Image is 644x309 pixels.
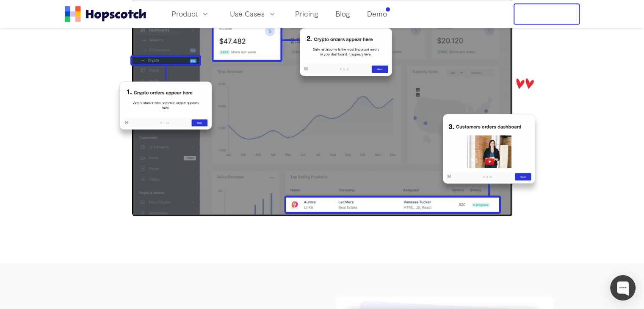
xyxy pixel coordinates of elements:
[65,6,146,22] a: Home
[364,7,390,21] a: Demo
[171,8,198,19] span: Product
[166,7,215,21] button: Product
[292,7,322,21] a: Pricing
[225,7,282,21] button: Use Cases
[230,8,265,19] span: Use Cases
[514,3,580,25] button: Free Trial
[332,7,354,21] a: Blog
